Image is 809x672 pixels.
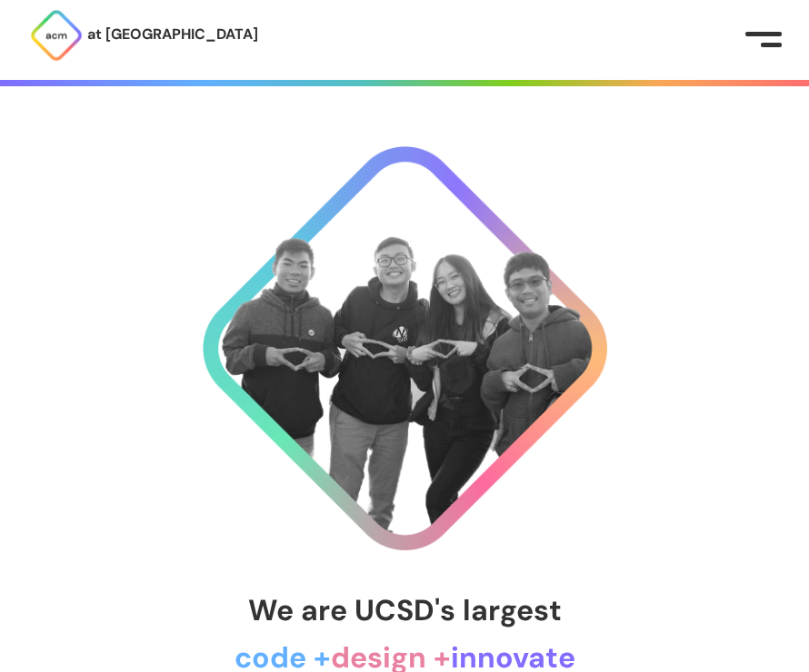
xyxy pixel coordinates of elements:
img: Cool Logo [203,146,607,550]
p: at [GEOGRAPHIC_DATA] [87,23,258,46]
span: We are UCSD's largest [248,591,562,629]
a: at [GEOGRAPHIC_DATA] [29,8,258,63]
img: ACM Logo [29,8,84,63]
